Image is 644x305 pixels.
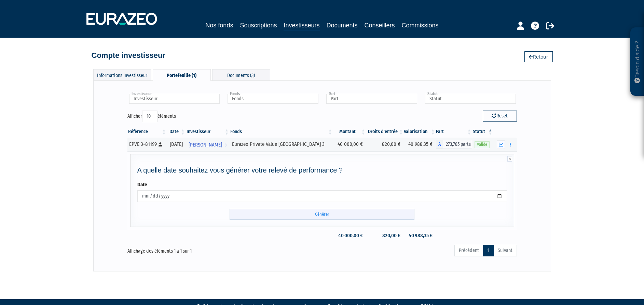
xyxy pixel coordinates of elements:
[93,69,151,80] div: Informations investisseur
[443,140,472,149] span: 273,785 parts
[333,126,366,138] th: Montant: activer pour trier la colonne par ordre croissant
[333,138,366,151] td: 40 000,00 €
[366,138,404,151] td: 820,00 €
[404,138,436,151] td: 40 988,35 €
[186,138,230,151] a: [PERSON_NAME]
[284,21,319,31] a: Investisseurs
[159,142,162,147] i: [Français] Personne physique
[472,126,493,138] th: Statut : activer pour trier la colonne par ordre d&eacute;croissant
[189,139,222,151] span: [PERSON_NAME]
[137,166,507,174] h4: A quelle date souhaitez vous générer votre relevé de performance ?
[436,140,443,149] span: A
[404,126,436,138] th: Valorisation: activer pour trier la colonne par ordre croissant
[524,51,553,62] a: Retour
[127,111,176,122] label: Afficher éléments
[333,230,366,242] td: 40 000,00 €
[240,21,277,30] a: Souscriptions
[142,111,157,122] select: Afficheréléments
[402,21,439,30] a: Commissions
[365,21,395,30] a: Conseillers
[127,126,167,138] th: Référence : activer pour trier la colonne par ordre croissant
[86,13,157,25] img: 1732889491-logotype_eurazeo_blanc_rvb.png
[483,245,494,256] a: 1
[137,181,147,188] label: Date
[366,126,404,138] th: Droits d'entrée: activer pour trier la colonne par ordre croissant
[327,21,358,30] a: Documents
[205,21,233,30] a: Nos fonds
[169,141,183,148] div: [DATE]
[230,126,333,138] th: Fonds: activer pour trier la colonne par ordre croissant
[153,69,211,81] div: Portefeuille (1)
[230,209,414,220] input: Générer
[127,244,284,255] div: Affichage des éléments 1 à 1 sur 1
[129,141,165,148] div: EPVE 3-81199
[92,51,165,60] h4: Compte investisseur
[475,141,490,148] span: Valide
[436,140,472,149] div: A - Eurazeo Private Value Europe 3
[212,69,270,80] div: Documents (3)
[167,126,186,138] th: Date: activer pour trier la colonne par ordre croissant
[224,139,227,151] i: Voir l'investisseur
[186,126,230,138] th: Investisseur: activer pour trier la colonne par ordre croissant
[633,31,641,93] p: Besoin d'aide ?
[436,126,472,138] th: Part: activer pour trier la colonne par ordre croissant
[232,141,331,148] div: Eurazeo Private Value [GEOGRAPHIC_DATA] 3
[366,230,404,242] td: 820,00 €
[404,230,436,242] td: 40 988,35 €
[483,111,517,122] button: Reset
